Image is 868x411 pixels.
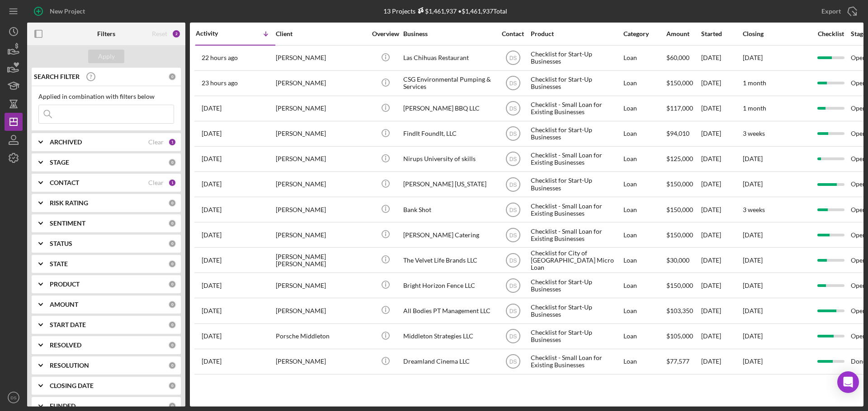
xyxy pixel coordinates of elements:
b: STAGE [50,159,69,166]
text: DS [10,395,16,400]
div: Nirups University of skills [403,147,494,171]
time: [DATE] [743,180,763,188]
div: [PERSON_NAME] BBQ LLC [403,97,494,120]
text: DS [509,207,517,213]
div: Business [403,30,494,37]
b: PRODUCT [50,281,80,288]
span: $125,000 [666,155,693,162]
time: 2025-09-30 17:15 [202,79,238,87]
span: $150,000 [666,79,693,87]
div: Middleton Strategies LLC [403,324,494,348]
time: [DATE] [743,307,763,314]
div: Dreamland Cinema LLC [403,350,494,374]
div: Reset [152,30,167,37]
b: START DATE [50,321,86,328]
time: 2025-09-12 00:03 [202,155,222,162]
div: Checklist for Start-Up Businesses [531,172,621,196]
div: Checklist for Start-Up Businesses [531,299,621,323]
div: 0 [168,260,176,268]
div: [PERSON_NAME] [276,273,366,297]
div: [DATE] [701,299,742,323]
div: 0 [168,382,176,390]
text: DS [509,333,517,340]
time: 2025-07-26 01:15 [202,257,222,264]
div: $1,461,937 [415,7,457,15]
time: [DATE] [743,282,763,289]
div: $103,350 [666,299,700,323]
div: Checklist for Start-Up Businesses [531,273,621,297]
div: Loan [623,223,665,247]
b: AMOUNT [50,301,78,308]
div: $77,577 [666,350,700,374]
div: 0 [168,219,176,227]
b: FUNDED [50,402,75,410]
div: 0 [168,300,176,309]
div: [PERSON_NAME] Catering [403,223,494,247]
div: [PERSON_NAME] [276,46,366,70]
div: [DATE] [701,46,742,70]
div: Clear [148,139,164,146]
time: [DATE] [743,231,763,239]
div: [DATE] [701,223,742,247]
div: 0 [168,341,176,349]
div: Activity [196,30,236,37]
div: Loan [623,248,665,272]
div: [DATE] [701,122,742,146]
div: Loan [623,122,665,146]
div: [DATE] [701,172,742,196]
time: 2025-02-12 17:14 [202,358,222,365]
text: DS [509,308,517,314]
div: [PERSON_NAME] [276,97,366,120]
text: DS [509,232,517,238]
div: Checklist for City of [GEOGRAPHIC_DATA] Micro Loan [531,248,621,272]
b: STATE [50,260,68,268]
div: Loan [623,97,665,120]
div: [PERSON_NAME] [276,172,366,196]
time: [DATE] [743,54,763,61]
div: Checklist - Small Loan for Existing Businesses [531,350,621,374]
span: $60,000 [666,54,689,61]
div: 0 [168,321,176,329]
time: 3 weeks [743,129,765,137]
div: [DATE] [701,147,742,171]
div: Bank Shot [403,198,494,222]
div: Porsche Middleton [276,324,366,348]
time: 2025-06-30 05:14 [202,282,222,289]
span: $105,000 [666,332,693,340]
div: [DATE] [701,97,742,120]
time: 1 month [743,79,766,87]
div: [PERSON_NAME] [276,299,366,323]
div: All Bodies PT Management LLC [403,299,494,323]
div: [DATE] [701,350,742,374]
span: $150,000 [666,231,693,239]
div: [PERSON_NAME] [276,198,366,222]
text: DS [509,156,517,162]
div: [PERSON_NAME] [276,223,366,247]
button: New Project [27,2,94,20]
b: CLOSING DATE [50,382,94,389]
div: Loan [623,198,665,222]
div: Checklist for Start-Up Businesses [531,46,621,70]
div: 0 [168,199,176,207]
time: [DATE] [743,332,763,340]
time: 2025-06-03 18:26 [202,332,222,340]
div: 0 [168,240,176,248]
b: STATUS [50,240,72,247]
text: DS [509,282,517,289]
time: [DATE] [743,155,763,162]
div: Checklist - Small Loan for Existing Businesses [531,198,621,222]
text: DS [509,359,517,365]
b: Filters [97,30,115,37]
span: $150,000 [666,282,693,289]
time: 2025-09-30 18:03 [202,54,238,61]
div: Loan [623,350,665,374]
button: Export [812,2,863,20]
div: [PERSON_NAME] [US_STATE] [403,172,494,196]
div: Loan [623,299,665,323]
div: [PERSON_NAME] [276,122,366,146]
time: 2025-09-10 19:06 [202,206,222,213]
div: Overview [368,30,402,37]
div: 2 [172,29,181,38]
span: $150,000 [666,206,693,213]
div: Checklist - Small Loan for Existing Businesses [531,97,621,120]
